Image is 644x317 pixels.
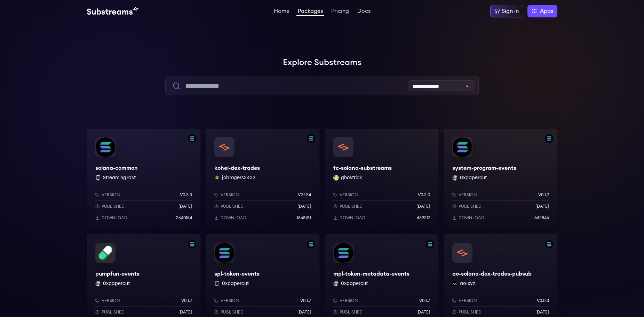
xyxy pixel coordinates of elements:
p: [DATE] [535,309,549,315]
button: ghostrick [341,174,362,181]
p: Published [459,309,482,315]
p: 1868761 [297,215,311,221]
button: ao-xyz [460,280,475,287]
img: Filter by solana network [545,134,553,143]
a: Home [272,8,291,15]
p: Published [340,204,363,209]
p: [DATE] [416,204,430,209]
button: 0xpapercut [460,174,487,181]
p: 689217 [417,215,430,221]
p: Version [102,192,120,198]
p: [DATE] [416,309,430,315]
p: Published [221,204,244,209]
p: Download [459,215,484,221]
p: Download [340,215,365,221]
a: Pricing [330,8,350,15]
a: Docs [356,8,372,15]
a: fc-solana-substreamsfc-solana-substreamsghostrick ghostrickVersionv0.2.0Published[DATE]Download68... [325,129,438,229]
p: Published [340,309,363,315]
p: Version [221,192,239,198]
img: Filter by solana network [426,240,434,248]
p: v2.19.4 [298,192,311,198]
a: Sign in [490,5,523,17]
div: Sign in [502,7,519,15]
p: Version [459,298,477,303]
p: v0.1.7 [300,298,311,303]
h1: Explore Substreams [87,56,557,70]
p: [DATE] [535,204,549,209]
p: Version [340,192,358,198]
p: Version [102,298,120,303]
button: jobrogers2422 [222,174,255,181]
p: v0.1.7 [419,298,430,303]
img: Filter by solana network [188,134,196,143]
button: 0xpapercut [103,280,130,287]
p: v0.1.7 [181,298,192,303]
p: Published [102,204,125,209]
img: Substream's logo [87,7,138,15]
p: Download [102,215,127,221]
p: v0.3.3 [180,192,192,198]
p: v0.0.3 [537,298,549,303]
button: 0xpapercut [341,280,368,287]
a: Filter by solana networkkohei-dex-tradeskohei-dex-tradesjobrogers2422 jobrogers2422Versionv2.19.4... [206,129,319,229]
img: Filter by solana network [307,240,315,248]
p: v0.2.0 [418,192,430,198]
button: 0xpapercut [222,280,249,287]
a: Filter by solana networksolana-commonsolana-common StreamingFastVersionv0.3.3Published[DATE]Downl... [87,129,200,229]
p: Published [102,309,125,315]
a: Packages [296,8,324,16]
button: StreamingFast [103,174,136,181]
p: [DATE] [178,309,192,315]
p: [DATE] [297,309,311,315]
p: Version [459,192,477,198]
img: Filter by solana network [307,134,315,143]
a: Filter by solana networksystem-program-eventssystem-program-events0xpapercut 0xpapercutVersionv0.... [444,129,557,229]
span: Apps [540,7,553,15]
img: Filter by solana network [188,240,196,248]
p: v0.1.7 [538,192,549,198]
img: Filter by solana network [545,240,553,248]
p: Published [221,309,244,315]
p: Version [340,298,358,303]
p: Version [221,298,239,303]
p: Download [221,215,246,221]
p: [DATE] [297,204,311,209]
p: 2640154 [176,215,192,221]
p: Published [459,204,482,209]
p: [DATE] [178,204,192,209]
p: 662846 [534,215,549,221]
